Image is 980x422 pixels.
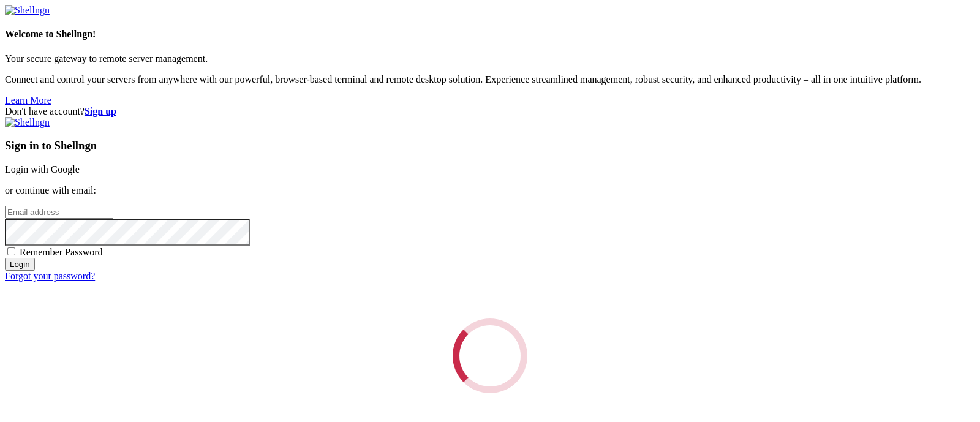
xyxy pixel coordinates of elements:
a: Login with Google [5,164,80,175]
input: Remember Password [7,247,15,255]
a: Forgot your password? [5,271,95,281]
a: Sign up [85,106,116,116]
img: Shellngn [5,117,50,128]
input: Login [5,258,35,271]
p: or continue with email: [5,185,975,196]
input: Email address [5,206,113,219]
span: Remember Password [20,247,103,257]
p: Your secure gateway to remote server management. [5,53,975,64]
a: Learn More [5,95,51,105]
h3: Sign in to Shellngn [5,139,975,153]
div: Don't have account? [5,106,975,117]
div: Loading... [453,318,527,393]
p: Connect and control your servers from anywhere with our powerful, browser-based terminal and remo... [5,74,975,85]
h4: Welcome to Shellngn! [5,29,975,40]
img: Shellngn [5,5,50,16]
